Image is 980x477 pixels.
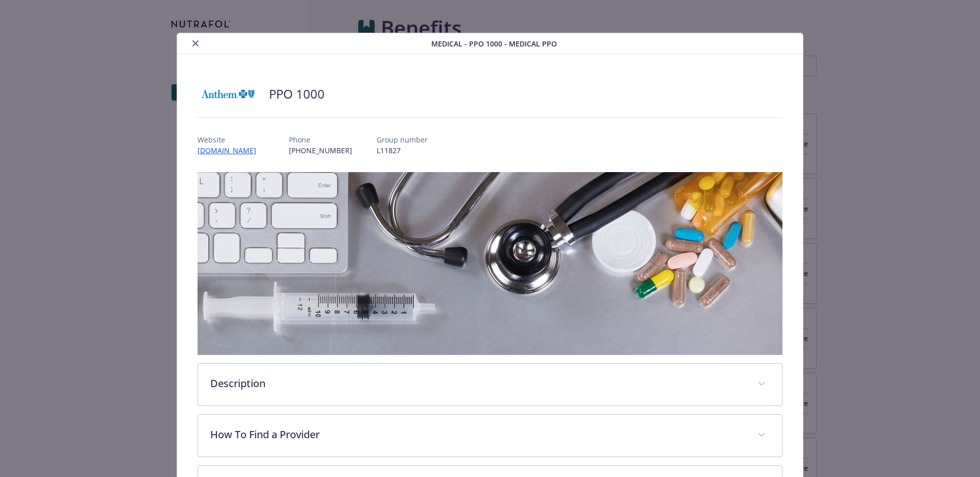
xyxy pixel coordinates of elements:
[198,134,264,145] p: Website
[269,85,325,103] h2: PPO 1000
[198,364,782,406] div: Description
[289,145,352,156] p: [PHONE_NUMBER]
[198,172,783,355] img: banner
[189,37,202,50] button: close
[198,146,264,155] a: [DOMAIN_NAME]
[198,79,259,109] img: Anthem Blue Cross
[289,134,352,145] p: Phone
[198,415,782,457] div: How To Find a Provider
[431,38,557,49] span: Medical - PPO 1000 - Medical PPO
[377,134,428,145] p: Group number
[210,427,746,442] p: How To Find a Provider
[377,145,428,156] p: L11827
[210,376,746,391] p: Description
